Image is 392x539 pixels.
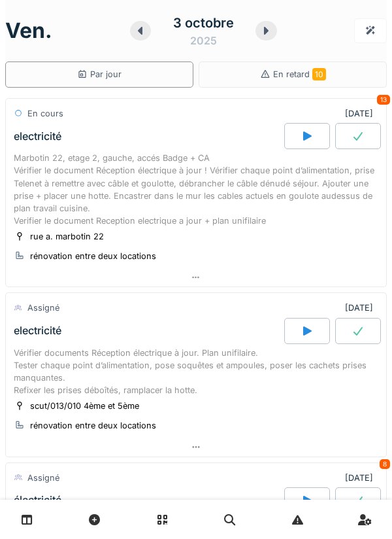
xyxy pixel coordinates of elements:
[345,472,378,484] div: [DATE]
[14,130,61,143] div: electricité
[14,152,378,227] div: Marbotin 22, etage 2, gauche, accés Badge + CA Vérifier le document Réception électrique à jour !...
[190,33,217,48] div: 2025
[273,69,326,79] span: En retard
[312,68,326,80] span: 10
[380,459,390,469] div: 8
[27,107,63,120] div: En cours
[30,419,156,432] div: rénovation entre deux locations
[27,472,59,484] div: Assigné
[14,347,378,397] div: Vérifier documents Réception électrique à jour. Plan unifilaire. Tester chaque point d’alimentati...
[30,250,156,262] div: rénovation entre deux locations
[27,302,59,314] div: Assigné
[14,494,61,506] div: électricité
[5,18,52,43] h1: ven.
[345,107,378,120] div: [DATE]
[173,13,234,33] div: 3 octobre
[377,95,390,105] div: 13
[30,400,139,412] div: scut/013/010 4ème et 5ème
[77,68,122,80] div: Par jour
[30,230,104,243] div: rue a. marbotin 22
[345,302,378,314] div: [DATE]
[14,324,61,337] div: electricité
